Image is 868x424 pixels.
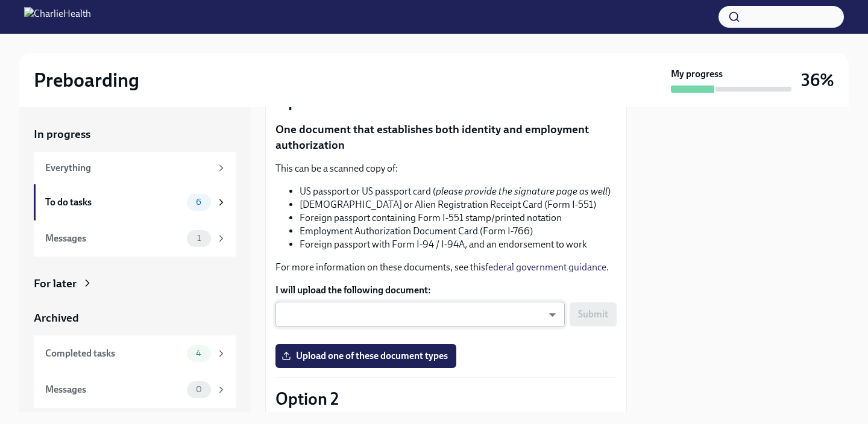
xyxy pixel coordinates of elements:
[34,335,236,372] a: Completed tasks4
[45,347,182,360] div: Completed tasks
[436,185,608,197] em: please provide the signature page as well
[34,372,236,408] a: Messages0
[24,7,91,26] img: CharlieHealth
[275,302,565,327] div: ​
[300,225,617,238] li: Employment Authorization Document Card (Form I-766)
[300,238,617,251] li: Foreign passport with Form I-94 / I-94A, and an endorsement to work
[34,126,236,142] a: In progress
[190,234,208,243] span: 1
[34,276,236,291] a: For later
[275,261,617,274] p: For more information on these documents, see this .
[34,152,236,184] a: Everything
[34,310,236,326] a: Archived
[275,122,617,152] p: One document that establishes both identity and employment authorization
[45,383,182,396] div: Messages
[45,232,182,245] div: Messages
[275,344,456,368] label: Upload one of these document types
[275,284,617,297] label: I will upload the following document:
[284,350,448,362] span: Upload one of these document types
[45,196,182,209] div: To do tasks
[34,68,139,92] h2: Preboarding
[189,385,209,394] span: 0
[45,161,211,175] div: Everything
[34,184,236,220] a: To do tasks6
[801,69,834,91] h3: 36%
[485,261,606,273] a: federal government guidance
[34,220,236,257] a: Messages1
[300,198,617,211] li: [DEMOGRAPHIC_DATA] or Alien Registration Receipt Card (Form I-551)
[275,388,617,410] p: Option 2
[671,67,723,81] strong: My progress
[275,162,617,175] p: This can be a scanned copy of:
[300,211,617,225] li: Foreign passport containing Form I-551 stamp/printed notation
[300,185,617,198] li: US passport or US passport card ( )
[34,276,77,291] div: For later
[189,349,209,358] span: 4
[189,198,209,207] span: 6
